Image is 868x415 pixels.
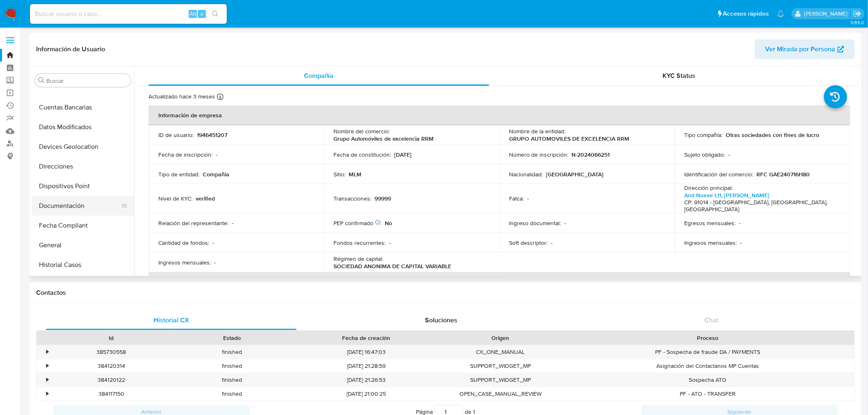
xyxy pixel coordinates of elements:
[214,259,216,266] p: -
[440,345,561,359] div: CX_ONE_MANUAL
[349,171,362,178] p: MLM
[32,137,134,157] button: Devices Geolocation
[197,131,227,139] p: 1946451207
[740,239,742,246] p: -
[171,373,292,387] div: finished
[46,348,48,356] div: •
[685,171,754,178] p: Identificación del comercio :
[334,128,390,135] p: Nombre del comercio :
[729,151,730,158] p: -
[57,334,166,342] div: Id
[32,157,134,176] button: Direcciones
[726,131,820,139] p: Otras sociedades con fines de lucro
[153,315,189,325] span: Historial CX
[30,9,227,19] input: Buscar usuario o caso...
[509,195,524,202] p: Fatca :
[38,77,45,84] button: Buscar
[298,334,434,342] div: Fecha de creación
[509,219,561,227] p: Ingreso documental :
[32,235,134,255] button: General
[190,10,196,18] span: Alt
[685,131,723,139] p: Tipo compañía :
[509,128,565,135] p: Nombre de la entidad :
[148,93,215,100] p: Actualizado hace 3 meses
[440,359,561,373] div: SUPPORT_WIDGET_MP
[685,219,736,227] p: Egresos mensuales :
[232,219,233,227] p: -
[509,151,568,158] p: Número de inscripción :
[51,373,171,387] div: 384120122
[158,259,211,266] p: Ingresos mensuales :
[765,39,836,59] span: Ver Mirada por Persona
[446,334,555,342] div: Origen
[46,390,48,398] div: •
[777,10,784,17] a: Notificaciones
[171,387,292,401] div: finished
[32,196,128,216] button: Documentación
[685,199,837,213] h4: CP: 91014 - [GEOGRAPHIC_DATA], [GEOGRAPHIC_DATA], [GEOGRAPHIC_DATA]
[561,373,854,387] div: Sospecha ATO
[509,135,629,142] p: GRUPO AUTOMOVILES DE EXCELENCIA RRM
[158,131,194,139] p: ID de usuario :
[334,262,452,270] p: SOCIEDAD ANONIMA DE CAPITAL VARIABLE
[207,8,224,20] button: search-icon
[304,71,334,80] span: Compañía
[375,195,391,202] p: 99999
[804,10,850,18] p: marianathalie.grajeda@mercadolibre.com.mx
[32,216,134,235] button: Fecha Compliant
[561,359,854,373] div: Asignación del Contactanos MP Cuentas
[171,345,292,359] div: finished
[564,219,566,227] p: -
[148,105,850,125] th: Información de empresa
[685,239,737,246] p: Ingresos mensuales :
[334,171,346,178] p: Sitio :
[440,373,561,387] div: SUPPORT_WIDGET_MP
[51,359,171,373] div: 384120314
[32,275,134,294] button: Historial Riesgo PLD
[853,9,862,18] a: Salir
[334,219,382,227] p: PEP confirmado :
[385,219,393,227] p: No
[292,373,440,387] div: [DATE] 21:26:53
[158,171,199,178] p: Tipo de entidad :
[527,195,529,202] p: -
[685,151,725,158] p: Sujeto obligado :
[685,191,770,199] a: And Nueve Lt1, [PERSON_NAME]
[36,45,105,53] h1: Información de Usuario
[201,10,203,18] span: s
[292,387,440,401] div: [DATE] 21:00:25
[36,289,855,297] h1: Contactos
[32,117,134,137] button: Datos Modificados
[158,239,209,246] p: Cantidad de fondos :
[46,362,48,370] div: •
[389,239,391,246] p: -
[46,376,48,384] div: •
[757,171,810,178] p: RFC GAE240716H80
[148,272,850,292] th: Datos de contacto
[566,334,849,342] div: Proceso
[425,315,458,325] span: Soluciones
[212,239,214,246] p: -
[509,239,548,246] p: Soft descriptor :
[334,151,391,158] p: Fecha de constitución :
[158,219,228,227] p: Relación del representante :
[171,359,292,373] div: finished
[334,239,386,246] p: Fondos recurrentes :
[705,315,719,325] span: Chat
[551,239,553,246] p: -
[51,387,171,401] div: 384117150
[334,135,434,142] p: Grupo Automóviles de excelencia RRM
[334,255,384,262] p: Régimen de capital :
[292,345,440,359] div: [DATE] 16:47:03
[158,195,192,202] p: Nivel de KYC :
[32,255,134,275] button: Historial Casos
[51,345,171,359] div: 385730558
[546,171,603,178] p: [GEOGRAPHIC_DATA]
[723,9,769,18] span: Accesos rápidos
[203,171,229,178] p: Compañia
[334,195,372,202] p: Transacciones :
[32,176,134,196] button: Dispositivos Point
[561,387,854,401] div: PF - ATO - TRANSFER
[755,39,855,59] button: Ver Mirada por Persona
[196,195,215,202] p: verified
